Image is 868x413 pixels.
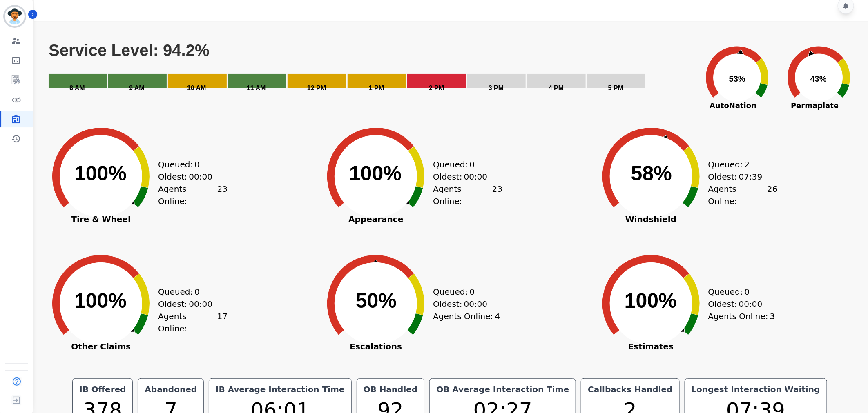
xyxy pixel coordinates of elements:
[739,171,763,183] span: 07:39
[189,171,212,183] span: 00:00
[247,84,266,91] text: 11 AM
[129,84,145,91] text: 9 AM
[315,342,437,351] span: Escalations
[631,162,672,185] text: 58%
[608,84,623,91] text: 5 PM
[549,84,564,91] text: 4 PM
[708,158,770,171] div: Queued:
[470,158,475,171] span: 0
[489,84,504,91] text: 3 PM
[158,171,219,183] div: Oldest:
[74,289,127,312] text: 100%
[49,41,210,59] text: Service Level: 94.2%
[433,298,494,310] div: Oldest:
[435,384,571,395] div: OB Average Interaction Time
[214,384,346,395] div: IB Average Interaction Time
[40,215,162,223] span: Tire & Wheel
[48,41,695,102] svg: Service Level: 94.2%
[187,84,206,91] text: 10 AM
[708,183,778,207] div: Agents Online:
[194,158,200,171] span: 0
[739,298,763,310] span: 00:00
[590,342,712,351] span: Estimates
[307,84,326,91] text: 12 PM
[495,310,500,322] span: 4
[158,310,228,335] div: Agents Online:
[158,183,228,207] div: Agents Online:
[464,298,488,310] span: 00:00
[74,162,127,185] text: 100%
[143,384,199,395] div: Abandoned
[590,215,712,223] span: Windshield
[625,289,677,312] text: 100%
[433,171,494,183] div: Oldest:
[464,171,488,183] span: 00:00
[729,74,745,83] text: 53%
[158,158,219,171] div: Queued:
[315,215,437,223] span: Appearance
[217,183,228,207] span: 23
[433,286,494,298] div: Queued:
[369,84,384,91] text: 1 PM
[433,158,494,171] div: Queued:
[189,298,212,310] span: 00:00
[745,286,750,298] span: 0
[708,171,770,183] div: Oldest:
[690,384,822,395] div: Longest Interaction Waiting
[470,286,475,298] span: 0
[5,7,25,26] img: Bordered avatar
[217,310,228,335] span: 17
[767,183,777,207] span: 26
[433,310,502,322] div: Agents Online:
[708,286,770,298] div: Queued:
[158,286,219,298] div: Queued:
[429,84,444,91] text: 2 PM
[433,183,502,207] div: Agents Online:
[158,298,219,310] div: Oldest:
[810,74,827,83] text: 43%
[708,298,770,310] div: Oldest:
[778,100,852,111] span: Permaplate
[708,310,778,322] div: Agents Online:
[194,286,200,298] span: 0
[40,342,162,351] span: Other Claims
[745,158,750,171] span: 2
[770,310,775,322] span: 3
[492,183,502,207] span: 23
[349,162,402,185] text: 100%
[356,289,397,312] text: 50%
[696,100,770,111] span: AutoNation
[69,84,85,91] text: 8 AM
[586,384,674,395] div: Callbacks Handled
[78,384,127,395] div: IB Offered
[362,384,419,395] div: OB Handled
